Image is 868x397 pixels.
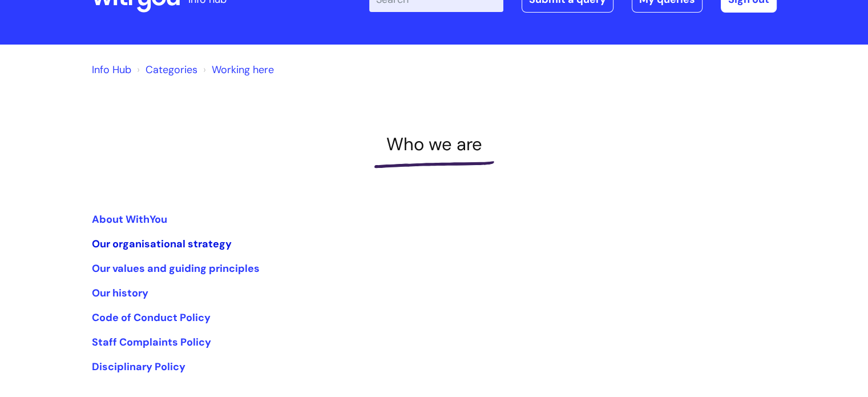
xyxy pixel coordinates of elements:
[92,360,185,374] a: Disciplinary Policy
[92,63,131,77] a: Info Hub
[92,311,211,324] a: Code of Conduct Policy
[200,61,274,79] li: Working here
[134,61,197,79] li: Solution home
[92,262,260,275] a: Our values and guiding principles
[146,63,197,77] a: Categories
[212,63,274,77] a: Working here
[92,134,777,155] h1: Who we are
[92,212,167,226] a: About WithYou
[92,286,148,300] a: Our history
[92,237,232,251] a: Our organisational strategy
[92,335,211,349] a: Staff Complaints Policy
